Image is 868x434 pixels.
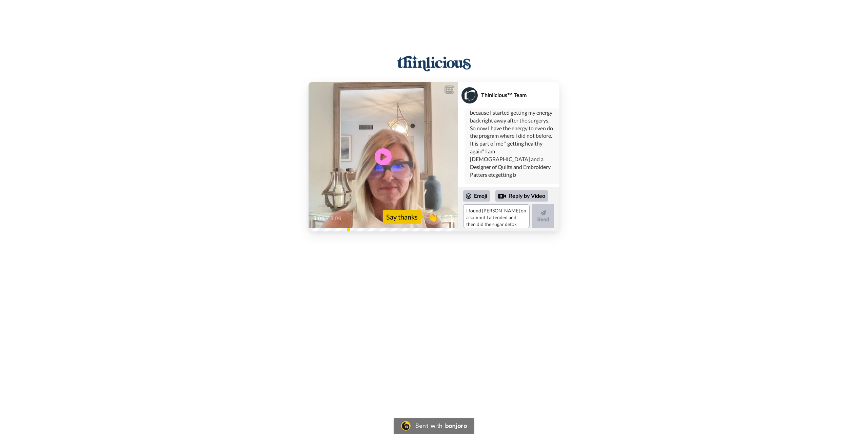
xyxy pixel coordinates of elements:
[330,214,342,223] span: 3:09
[313,214,325,223] span: 3:09
[445,86,454,93] div: CC
[425,211,441,222] span: 👏
[383,210,421,224] div: Say thanks
[532,204,554,228] button: Send
[481,92,559,98] div: Thinlicious™ Team
[463,190,490,201] div: Emoji
[495,190,548,202] div: Reply by Video
[445,215,452,222] img: Full screen
[461,87,478,103] img: Profile Image
[498,192,506,200] div: Reply by Video
[397,54,471,72] img: Thinlicious® Team logo
[425,209,441,225] button: 👏
[327,214,329,223] span: /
